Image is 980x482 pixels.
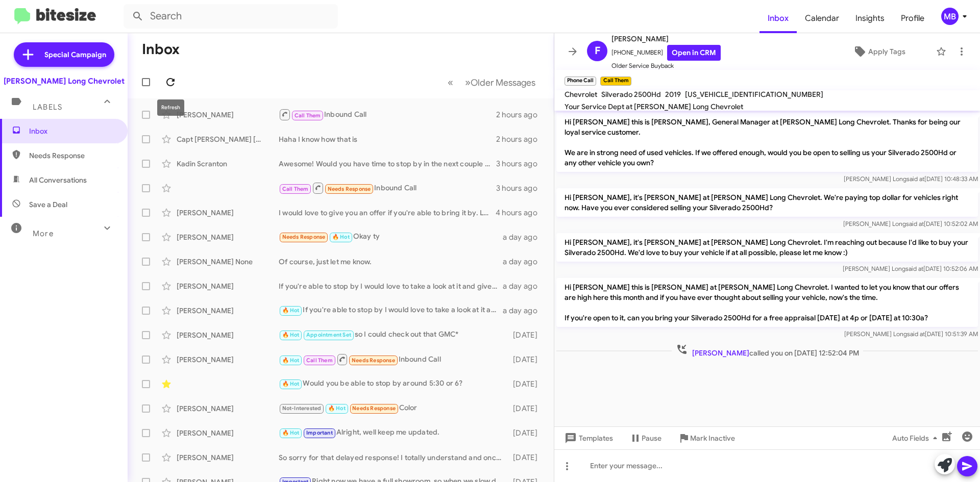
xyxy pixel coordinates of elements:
[496,183,546,193] div: 3 hours ago
[665,90,681,99] span: 2019
[177,257,279,267] div: [PERSON_NAME] None
[611,61,721,71] span: Older Service Buyback
[672,343,863,358] span: called you on [DATE] 12:52:04 PM
[177,134,279,144] div: Capt [PERSON_NAME] [PERSON_NAME]
[142,41,180,58] h1: Inbox
[556,278,978,327] p: Hi [PERSON_NAME] this is [PERSON_NAME] at [PERSON_NAME] Long Chevrolet. I wanted to let you know ...
[306,429,333,436] span: Important
[884,429,949,447] button: Auto Fields
[44,49,106,60] span: Special Campaign
[847,4,893,33] a: Insights
[471,77,535,88] span: Older Messages
[177,110,279,120] div: [PERSON_NAME]
[868,42,905,61] span: Apply Tags
[306,332,351,338] span: Appointment Set
[565,102,743,111] span: Your Service Dept at [PERSON_NAME] Long Chevrolet
[759,4,797,33] a: Inbox
[565,90,597,99] span: Chevrolet
[279,281,503,291] div: If you're able to stop by I would love to take a look at it and give you a competitive offer!
[29,199,67,210] span: Save a Deal
[177,208,279,218] div: [PERSON_NAME]
[496,110,546,120] div: 2 hours ago
[465,76,471,89] span: »
[595,43,600,59] span: F
[177,281,279,291] div: [PERSON_NAME]
[892,429,941,447] span: Auto Fields
[496,134,546,144] div: 2 hours ago
[177,428,279,438] div: [PERSON_NAME]
[177,354,279,365] div: [PERSON_NAME]
[279,182,496,194] div: Inbound Call
[508,428,546,438] div: [DATE]
[279,108,496,121] div: Inbound Call
[843,265,978,272] span: [PERSON_NAME] Long [DATE] 10:52:06 AM
[556,188,978,217] p: Hi [PERSON_NAME], it's [PERSON_NAME] at [PERSON_NAME] Long Chevrolet. We're paying top dollar for...
[282,332,300,338] span: 🔥 Hot
[282,186,309,192] span: Call Them
[352,357,395,364] span: Needs Response
[685,90,823,99] span: [US_VEHICLE_IDENTIFICATION_NUMBER]
[844,175,978,183] span: [PERSON_NAME] Long [DATE] 10:48:33 AM
[4,76,125,86] div: [PERSON_NAME] Long Chevrolet
[33,229,54,238] span: More
[562,429,613,447] span: Templates
[448,76,453,89] span: «
[611,45,721,61] span: [PHONE_NUMBER]
[893,4,933,33] a: Profile
[508,379,546,389] div: [DATE]
[328,405,346,412] span: 🔥 Hot
[503,281,546,291] div: a day ago
[282,405,322,412] span: Not-Interested
[941,8,959,25] div: MB
[279,134,496,144] div: Haha I know how that is
[279,257,503,267] div: Of course, just let me know.
[177,306,279,316] div: [PERSON_NAME]
[843,220,978,227] span: [PERSON_NAME] Long [DATE] 10:52:02 AM
[279,378,508,390] div: Would you be able to stop by around 5:30 or 6?
[279,329,508,341] div: so I could check out that GMC*
[29,175,87,185] span: All Conversations
[611,33,721,45] span: [PERSON_NAME]
[328,186,371,192] span: Needs Response
[279,427,508,439] div: Alright, well keep me updated.
[442,72,542,93] nav: Page navigation example
[844,330,978,338] span: [PERSON_NAME] Long [DATE] 10:51:39 AM
[282,234,326,240] span: Needs Response
[565,77,596,86] small: Phone Call
[508,354,546,365] div: [DATE]
[692,348,749,358] span: [PERSON_NAME]
[503,232,546,242] div: a day ago
[279,208,496,218] div: I would love to give you an offer if you're able to bring it by. Let me know what time works best.
[556,233,978,262] p: Hi [PERSON_NAME], it's [PERSON_NAME] at [PERSON_NAME] Long Chevrolet. I'm reaching out because I'...
[496,208,546,218] div: 4 hours ago
[295,112,321,119] span: Call Them
[279,159,496,169] div: Awesome! Would you have time to stop by in the next couple of days so I can give you an offer?
[332,234,350,240] span: 🔥 Hot
[279,231,503,243] div: Okay ty
[157,99,184,116] div: Refresh
[177,232,279,242] div: [PERSON_NAME]
[29,150,116,161] span: Needs Response
[797,4,847,33] span: Calendar
[352,405,396,412] span: Needs Response
[556,113,978,172] p: Hi [PERSON_NAME] this is [PERSON_NAME], General Manager at [PERSON_NAME] Long Chevrolet. Thanks f...
[177,159,279,169] div: Kadin Scranton
[508,330,546,340] div: [DATE]
[690,429,735,447] span: Mark Inactive
[508,403,546,414] div: [DATE]
[905,265,923,272] span: said at
[177,403,279,414] div: [PERSON_NAME]
[14,42,114,67] a: Special Campaign
[306,357,333,364] span: Call Them
[933,8,969,25] button: MB
[282,357,300,364] span: 🔥 Hot
[621,429,670,447] button: Pause
[33,103,62,112] span: Labels
[282,429,300,436] span: 🔥 Hot
[601,90,661,99] span: Silverado 2500Hd
[826,42,931,61] button: Apply Tags
[279,452,508,463] div: So sorry for that delayed response! I totally understand and once you get your service handled an...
